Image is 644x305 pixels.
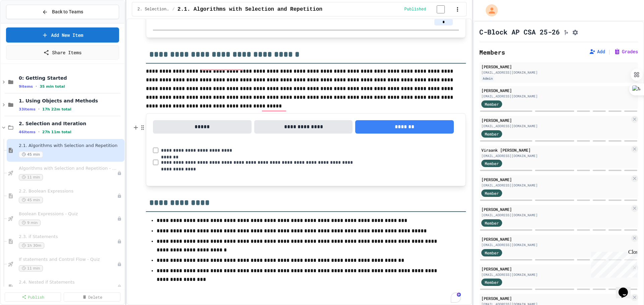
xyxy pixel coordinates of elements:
[589,48,605,55] button: Add
[429,5,453,13] input: publish toggle
[19,98,123,104] span: 1. Using Objects and Methods
[485,190,499,196] span: Member
[404,5,453,13] div: Content is published and visible to students
[42,130,71,134] span: 27h 11m total
[19,174,43,180] span: 11 min
[19,188,117,194] span: 2.2. Boolean Expressions
[19,265,43,272] span: 11 min
[481,236,630,242] div: [PERSON_NAME]
[19,280,117,285] span: 2.4. Nested if Statements
[19,121,123,127] span: 2. Selection and Iteration
[6,45,119,60] a: Share Items
[481,206,630,212] div: [PERSON_NAME]
[481,117,630,123] div: [PERSON_NAME]
[616,278,637,298] iframe: chat widget
[117,194,122,198] div: Unpublished
[485,101,499,107] span: Member
[117,285,122,289] div: Unpublished
[479,48,505,57] h2: Members
[481,272,630,277] div: [EMAIL_ADDRESS][DOMAIN_NAME]
[572,28,579,36] button: Assignment Settings
[481,242,630,247] div: [EMAIL_ADDRESS][DOMAIN_NAME]
[608,48,611,56] span: |
[117,171,122,175] div: Unpublished
[19,166,117,171] span: Algorithms with Selection and Repetition - Topic 2.1
[481,183,630,188] div: [EMAIL_ADDRESS][DOMAIN_NAME]
[481,64,636,70] div: [PERSON_NAME]
[177,5,322,13] span: 2.1. Algorithms with Selection and Repetition
[6,5,119,19] button: Back to Teams
[485,279,499,285] span: Member
[479,3,499,18] div: My Account
[562,28,569,36] button: Click to see fork details
[19,242,44,249] span: 1h 30m
[19,234,117,240] span: 2.3. if Statements
[481,213,630,218] div: [EMAIL_ADDRESS][DOMAIN_NAME]
[38,106,40,112] span: •
[19,84,33,89] span: 9 items
[19,211,117,217] span: Boolean Expressions - Quiz
[172,7,175,12] span: /
[485,131,499,137] span: Member
[404,7,426,12] span: Published
[38,129,40,135] span: •
[19,197,43,203] span: 45 min
[481,70,636,75] div: [EMAIL_ADDRESS][DOMAIN_NAME]
[64,292,120,302] a: Delete
[36,84,37,89] span: •
[117,239,122,244] div: Unpublished
[481,176,630,182] div: [PERSON_NAME]
[479,27,560,36] h1: C-Block AP CSA 25-26
[19,75,123,81] span: 0: Getting Started
[40,84,65,89] span: 35 min total
[6,27,119,43] a: Add New Item
[485,250,499,256] span: Member
[588,249,637,278] iframe: chat widget
[614,48,638,55] button: Grades
[42,107,71,111] span: 17h 22m total
[5,292,61,302] a: Publish
[52,8,83,15] span: Back to Teams
[19,151,43,158] span: 45 min
[485,160,499,166] span: Member
[481,94,630,99] div: [EMAIL_ADDRESS][DOMAIN_NAME]
[117,216,122,221] div: Unpublished
[3,3,46,43] div: Chat with us now!Close
[481,153,630,158] div: [EMAIL_ADDRESS][DOMAIN_NAME]
[19,220,41,226] span: 9 min
[138,7,170,12] span: 2. Selection and Iteration
[117,262,122,266] div: Unpublished
[19,257,117,262] span: If statements and Control Flow - Quiz
[481,87,630,93] div: [PERSON_NAME]
[19,107,36,111] span: 33 items
[481,295,630,301] div: [PERSON_NAME]
[481,266,630,272] div: [PERSON_NAME]
[481,124,630,129] div: [EMAIL_ADDRESS][DOMAIN_NAME]
[19,143,123,149] span: 2.1. Algorithms with Selection and Repetition
[481,147,630,153] div: Viraank [PERSON_NAME]
[485,220,499,226] span: Member
[481,76,494,81] div: Admin
[19,130,36,134] span: 46 items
